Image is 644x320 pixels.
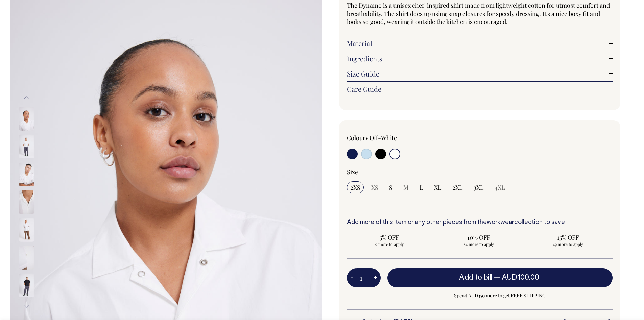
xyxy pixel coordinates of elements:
input: 10% OFF 24 more to apply [436,231,521,249]
img: off-white [19,107,34,131]
div: Size [347,168,613,176]
button: Previous [21,90,31,105]
span: 15% OFF [529,233,607,241]
input: XS [368,181,382,193]
span: 24 more to apply [439,241,518,247]
input: 15% OFF 49 more to apply [525,231,611,249]
img: off-white [19,218,34,242]
input: 2XL [449,181,466,193]
button: + [370,271,381,285]
span: The Dynamo is a unisex chef-inspired shirt made from lightweight cotton for utmost comfort and br... [347,1,610,26]
a: Material [347,39,613,47]
span: L [420,183,423,191]
span: 10% OFF [439,233,518,241]
button: Next [21,299,31,315]
span: XS [371,183,378,191]
span: 9 more to apply [350,241,429,247]
span: 4XL [495,183,505,191]
img: off-white [19,246,34,270]
span: XL [434,183,442,191]
span: Spend AUD350 more to get FREE SHIPPING [387,292,613,300]
a: workwear [487,220,514,226]
a: Ingredients [347,55,613,63]
span: S [389,183,392,191]
span: • [365,134,368,142]
span: — [494,274,541,281]
button: - [347,271,356,285]
img: off-white [19,190,34,214]
h6: Add more of this item or any other pieces from the collection to save [347,219,613,226]
button: Add to bill —AUD100.00 [387,268,613,287]
span: Add to bill [459,274,492,281]
span: AUD100.00 [502,274,539,281]
div: Colour [347,134,453,142]
span: 5% OFF [350,233,429,241]
label: Off-White [369,134,397,142]
input: XL [431,181,445,193]
input: S [386,181,396,193]
a: Size Guide [347,70,613,78]
input: M [400,181,412,193]
input: 4XL [491,181,508,193]
img: off-white [19,163,34,186]
input: 3XL [470,181,487,193]
span: 2XL [452,183,463,191]
input: 5% OFF 9 more to apply [347,231,432,249]
span: 3XL [474,183,484,191]
input: L [416,181,427,193]
span: 49 more to apply [529,241,607,247]
a: Care Guide [347,85,613,93]
span: 2XS [350,183,360,191]
span: M [403,183,409,191]
img: black [19,274,34,297]
img: off-white [19,135,34,158]
input: 2XS [347,181,364,193]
